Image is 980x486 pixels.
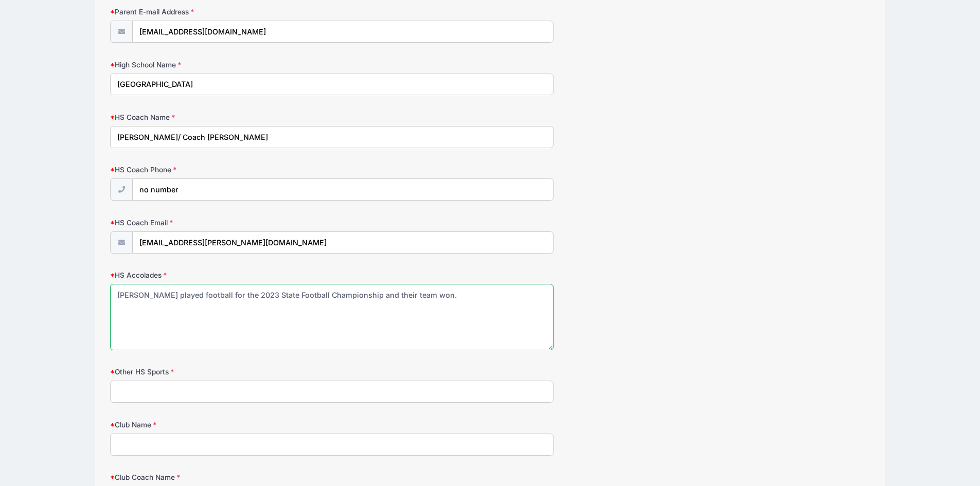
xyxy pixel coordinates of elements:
[110,420,363,430] label: Club Name
[110,367,363,377] label: Other HS Sports
[110,60,363,70] label: High School Name
[110,270,363,280] label: HS Accolades
[110,165,363,175] label: HS Coach Phone
[110,112,363,122] label: HS Coach Name
[132,21,553,43] input: email@email.com
[110,7,363,17] label: Parent E-mail Address
[110,218,363,228] label: HS Coach Email
[132,178,553,201] input: (xxx) xxx-xxxx
[132,231,553,254] input: email@email.com
[110,472,363,482] label: Club Coach Name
